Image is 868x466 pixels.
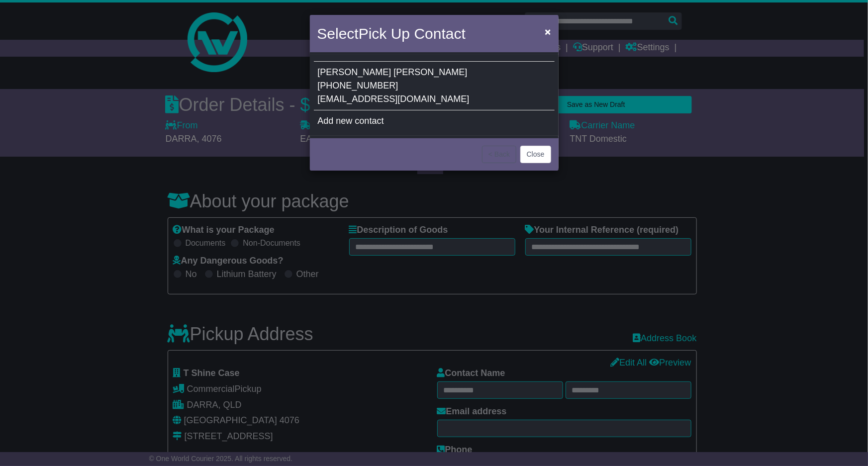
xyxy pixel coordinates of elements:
h4: Select [317,22,466,45]
button: Close [520,146,551,163]
span: [PHONE_NUMBER] [318,81,398,91]
button: < Back [482,146,516,163]
span: [PERSON_NAME] [394,67,468,77]
span: [EMAIL_ADDRESS][DOMAIN_NAME] [318,94,470,104]
span: Pick Up [359,25,410,42]
span: × [545,26,551,37]
span: [PERSON_NAME] [318,67,391,77]
span: Add new contact [318,116,384,126]
span: Contact [414,25,466,42]
button: Close [540,21,556,42]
